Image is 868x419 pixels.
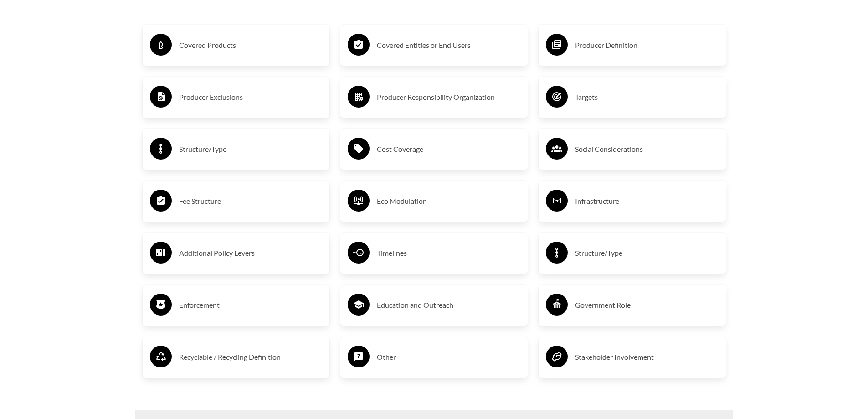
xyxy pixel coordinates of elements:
[575,90,719,104] h3: Targets
[377,38,520,52] h3: Covered Entities or End Users
[575,142,719,156] h3: Social Considerations
[179,142,323,156] h3: Structure/Type
[179,38,323,52] h3: Covered Products
[377,194,520,208] h3: Eco Modulation
[377,298,520,312] h3: Education and Outreach
[179,298,323,312] h3: Enforcement
[377,350,520,364] h3: Other
[179,350,323,364] h3: Recyclable / Recycling Definition
[377,246,520,260] h3: Timelines
[377,142,520,156] h3: Cost Coverage
[179,194,323,208] h3: Fee Structure
[575,194,719,208] h3: Infrastructure
[575,298,719,312] h3: Government Role
[575,246,719,260] h3: Structure/Type
[575,350,719,364] h3: Stakeholder Involvement
[179,90,323,104] h3: Producer Exclusions
[179,246,323,260] h3: Additional Policy Levers
[377,90,520,104] h3: Producer Responsibility Organization
[575,38,719,52] h3: Producer Definition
